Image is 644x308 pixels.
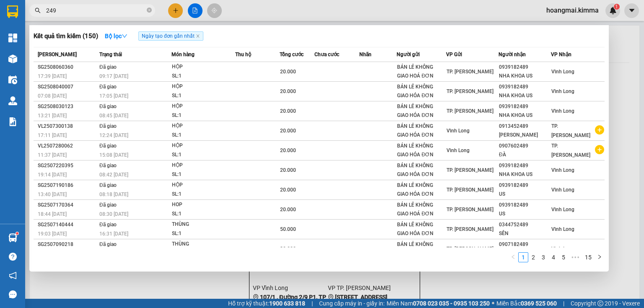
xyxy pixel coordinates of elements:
[105,33,127,39] strong: Bộ lọc
[99,113,128,119] span: 08:45 [DATE]
[8,96,17,105] img: warehouse-icon
[397,201,446,218] div: BÁN LẺ KHÔNG GIAO HOÁ ĐƠN
[172,72,235,81] div: SL: 1
[499,111,551,120] div: NHA KHOA US
[280,148,296,153] span: 20.000
[499,83,551,91] div: 0939182489
[171,52,195,57] span: Món hàng
[314,52,339,57] span: Chưa cước
[397,220,446,238] div: BÁN LẺ KHÔNG GIAO HÓA ĐƠN
[499,63,551,72] div: 0939182489
[508,252,518,262] button: left
[551,167,574,173] span: Vĩnh Long
[172,62,235,72] div: HỘP
[9,272,17,280] span: notification
[499,91,551,100] div: NHA KHOA US
[397,83,446,100] div: BÁN LẺ KHÔNG GIAO HÓA ĐƠN
[38,142,97,150] div: VL2507280062
[499,52,526,57] span: Người nhận
[499,72,551,80] div: NHA KHOA US
[499,190,551,199] div: US
[397,102,446,120] div: BÁN LẺ KHÔNG GIAO HÓA ĐƠN
[38,152,67,158] span: 11:37 [DATE]
[499,102,551,111] div: 0939182489
[172,91,235,101] div: SL: 1
[582,253,594,262] a: 15
[80,27,147,37] div: ANH VIỄN
[38,211,67,217] span: 18:44 [DATE]
[99,132,128,138] span: 12:24 [DATE]
[99,202,117,208] span: Đã giao
[447,226,493,232] span: TP. [PERSON_NAME]
[551,207,574,212] span: Vĩnh Long
[38,93,67,99] span: 07:08 [DATE]
[397,52,420,57] span: Người gửi
[38,161,97,170] div: SG2507220395
[172,141,235,150] div: HỘP
[280,246,296,252] span: 30.000
[397,122,446,140] div: BÁN LẺ KHÔNG GIAO HÓA ĐƠN
[7,17,74,27] div: [PERSON_NAME]
[38,113,67,119] span: 13:21 [DATE]
[38,83,97,91] div: SG2508040007
[447,88,493,94] span: TP. [PERSON_NAME]
[99,64,117,70] span: Đã giao
[172,170,235,179] div: SL: 1
[582,252,595,262] li: 15
[46,6,145,15] input: Tìm tên, số ĐT hoặc mã đơn
[99,172,128,178] span: 08:42 [DATE]
[595,252,605,262] button: right
[122,33,127,39] span: down
[397,240,446,258] div: BÁN LẺ KHÔNG GIAO HÓA ĐƠN
[569,252,582,262] li: Next 5 Pages
[38,181,97,190] div: SG2507190186
[172,150,235,160] div: SL: 1
[99,93,128,99] span: 17:05 [DATE]
[595,252,605,262] li: Next Page
[569,252,582,262] span: •••
[99,73,128,79] span: 09:17 [DATE]
[397,63,446,80] div: BÁN LẺ KHÔNG GIAO HOÁ ĐƠN
[38,201,97,210] div: SG2507170364
[80,8,100,17] span: Nhận:
[280,207,296,212] span: 20.000
[172,161,235,170] div: HỘP
[551,187,574,193] span: Vĩnh Long
[9,253,17,261] span: question-circle
[508,252,518,262] li: Previous Page
[499,142,551,150] div: 0907602489
[499,201,551,210] div: 0939182489
[447,69,493,75] span: TP. [PERSON_NAME]
[539,253,548,262] a: 3
[538,252,548,262] li: 3
[499,131,551,140] div: [PERSON_NAME]
[551,246,574,252] span: Vĩnh Long
[499,161,551,170] div: 0939182489
[447,148,470,153] span: Vĩnh Long
[559,253,568,262] a: 5
[8,54,17,63] img: warehouse-icon
[38,102,97,111] div: SG2508030123
[511,254,516,259] span: left
[499,170,551,179] div: NHA KHOA US
[529,253,538,262] a: 2
[6,55,33,64] span: Thu rồi :
[172,131,235,140] div: SL: 1
[172,200,235,210] div: HOP
[80,7,147,27] div: TP. [PERSON_NAME]
[138,31,203,41] span: Ngày tạo đơn gần nhất
[34,32,98,41] h3: Kết quả tìm kiếm ( 150 )
[551,123,590,138] span: TP. [PERSON_NAME]
[99,104,117,109] span: Đã giao
[8,117,17,126] img: solution-icon
[99,211,128,217] span: 08:30 [DATE]
[7,7,74,17] div: Vĩnh Long
[551,226,574,232] span: Vĩnh Long
[499,122,551,131] div: 0913452489
[499,210,551,218] div: US
[551,52,571,57] span: VP Nhận
[99,143,117,149] span: Đã giao
[172,122,235,131] div: HỘP
[558,252,569,262] li: 5
[499,240,551,249] div: 0907182489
